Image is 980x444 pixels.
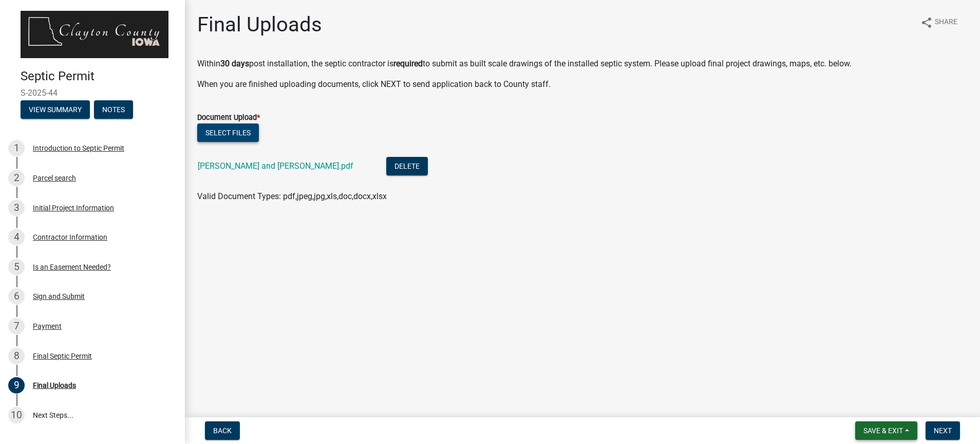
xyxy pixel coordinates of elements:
div: Introduction to Septic Permit [33,145,124,152]
span: Save & Exit [863,427,903,435]
div: Is an Easement Needed? [33,263,111,271]
p: Within post installation, the septic contractor is to submit as built scale drawings of the insta... [197,58,968,70]
label: Document Upload [197,114,260,121]
div: Initial Project Information [33,204,114,211]
div: 9 [8,377,25,394]
span: S-2025-44 [21,88,164,98]
wm-modal-confirm: Notes [94,106,133,114]
div: Sign and Submit [33,293,85,300]
wm-modal-confirm: Summary [21,106,90,114]
div: Final Septic Permit [33,352,92,360]
button: Delete [386,157,428,175]
div: 10 [8,407,25,423]
wm-modal-confirm: Delete Document [386,162,428,172]
div: 2 [8,170,25,186]
button: shareShare [912,12,966,32]
div: Payment [33,323,62,330]
span: Valid Document Types: pdf,jpeg,jpg,xls,doc,docx,xlsx [197,191,387,201]
strong: required [393,59,423,68]
div: 7 [8,318,25,334]
button: Next [926,421,960,440]
div: Final Uploads [33,382,76,389]
div: 8 [8,348,25,364]
div: Parcel search [33,174,76,182]
i: share [920,16,933,29]
img: Clayton County, Iowa [21,11,168,58]
button: Notes [94,100,133,119]
button: Save & Exit [855,421,917,440]
div: 6 [8,288,25,305]
div: Contractor Information [33,234,107,241]
strong: 30 days [220,59,249,68]
span: Share [935,16,957,29]
div: 3 [8,200,25,216]
h1: Final Uploads [197,12,322,37]
button: View Summary [21,100,90,119]
p: When you are finished uploading documents, click NEXT to send application back to County staff. [197,78,968,91]
button: Back [205,421,240,440]
span: Back [213,427,232,435]
button: Select files [197,123,259,142]
a: [PERSON_NAME] and [PERSON_NAME].pdf [198,161,353,171]
div: 1 [8,140,25,156]
h4: Septic Permit [21,69,177,84]
span: Next [934,427,952,435]
div: 5 [8,259,25,275]
div: 4 [8,229,25,245]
